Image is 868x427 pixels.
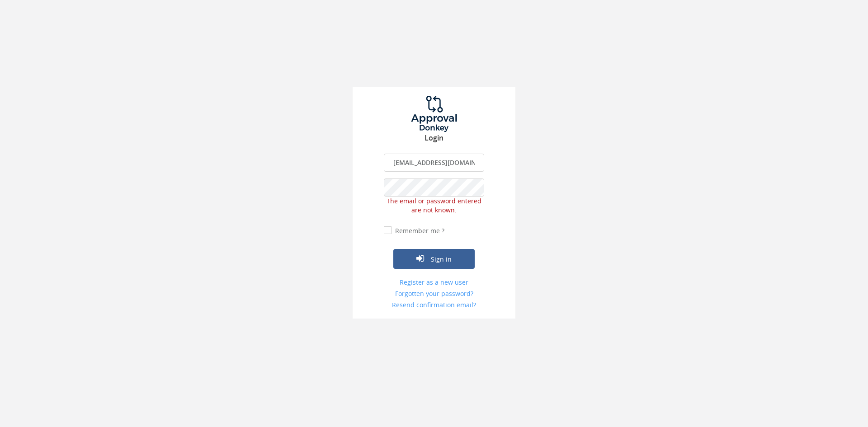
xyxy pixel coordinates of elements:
a: Resend confirmation email? [384,300,484,310]
input: Enter your Email [384,154,484,172]
a: Forgotten your password? [384,289,484,298]
a: Register as a new user [384,278,484,287]
h3: Login [353,134,515,142]
button: Sign in [393,249,475,269]
label: Remember me ? [393,226,444,235]
span: The email or password entered are not known. [387,197,481,214]
img: logo.png [400,96,468,132]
